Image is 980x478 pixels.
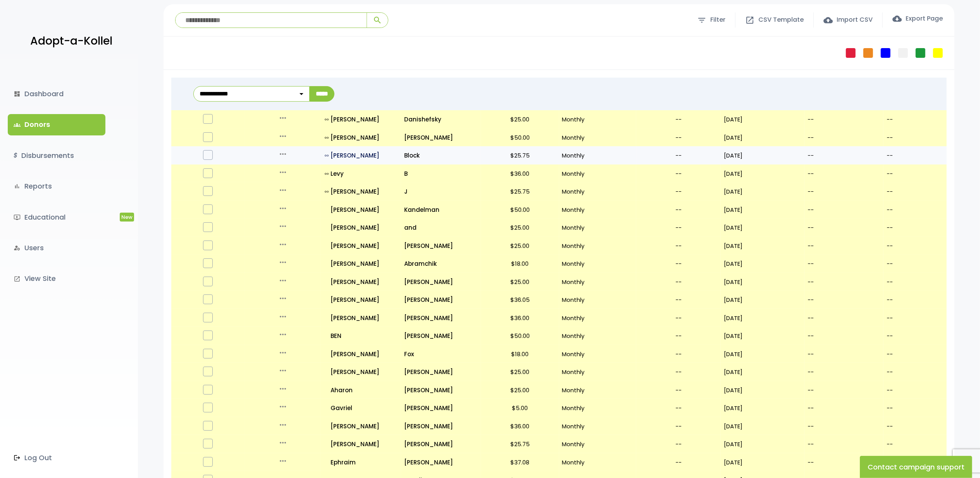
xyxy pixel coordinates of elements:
[404,222,478,233] p: and
[562,439,633,449] p: Monthly
[887,294,944,305] p: --
[325,258,398,269] a: [PERSON_NAME]
[562,331,633,341] p: Monthly
[325,349,398,359] a: [PERSON_NAME]
[278,168,288,177] i: more_horiz
[562,150,633,161] p: Monthly
[808,331,880,341] p: --
[887,204,944,215] p: --
[278,149,288,159] i: more_horiz
[892,14,943,23] label: Export Page
[325,150,398,161] a: all_inclusive[PERSON_NAME]
[404,457,478,468] a: [PERSON_NAME]
[808,258,880,269] p: --
[325,204,398,215] a: [PERSON_NAME]
[325,168,398,179] p: Levy
[562,367,633,377] p: Monthly
[484,403,556,413] p: $5.00
[325,277,398,287] a: [PERSON_NAME]
[325,186,398,197] a: all_inclusive[PERSON_NAME]
[639,294,718,305] p: --
[887,421,944,431] p: --
[887,168,944,179] p: --
[404,186,478,197] p: J
[484,331,556,341] p: $50.00
[562,168,633,179] p: Monthly
[404,150,478,161] a: Block
[8,176,105,197] a: bar_chartReports
[404,439,478,449] a: [PERSON_NAME]
[639,313,718,323] p: --
[484,313,556,323] p: $36.00
[724,258,801,269] p: [DATE]
[724,132,801,143] p: [DATE]
[325,168,398,179] a: all_inclusiveLevy
[404,114,478,125] a: Danishefsky
[278,420,288,430] i: more_horiz
[278,240,288,249] i: more_horiz
[808,186,880,197] p: --
[404,258,478,269] a: Abramchik
[808,367,880,377] p: --
[325,385,398,395] a: Aharon
[120,213,134,222] span: New
[278,294,288,303] i: more_horiz
[823,16,833,25] span: cloud_upload
[404,349,478,359] a: Fox
[562,132,633,143] p: Monthly
[808,421,880,431] p: --
[30,31,112,51] p: Adopt-a-Kollel
[404,204,478,215] p: Kandelman
[278,402,288,411] i: more_horiz
[484,132,556,143] p: $50.00
[14,183,21,190] i: bar_chart
[808,241,880,251] p: --
[808,222,880,233] p: --
[404,132,478,143] p: [PERSON_NAME]
[808,132,880,143] p: --
[278,185,288,195] i: more_horiz
[808,204,880,215] p: --
[639,385,718,395] p: --
[404,313,478,323] p: [PERSON_NAME]
[562,349,633,359] p: Monthly
[887,349,944,359] p: --
[14,214,21,221] i: ondemand_video
[808,439,880,449] p: --
[325,331,398,341] a: BEN
[892,14,902,23] span: cloud_download
[887,132,944,143] p: --
[562,421,633,431] p: Monthly
[325,313,398,323] p: [PERSON_NAME]
[325,172,331,176] i: all_inclusive
[325,403,398,413] a: Gavriel
[404,367,478,377] a: [PERSON_NAME]
[278,366,288,375] i: more_horiz
[404,294,478,305] p: [PERSON_NAME]
[887,186,944,197] p: --
[887,241,944,251] p: --
[8,145,105,166] a: $Disbursements
[484,294,556,305] p: $36.05
[562,385,633,395] p: Monthly
[325,222,398,233] a: [PERSON_NAME]
[639,421,718,431] p: --
[484,421,556,431] p: $36.00
[562,241,633,251] p: Monthly
[562,403,633,413] p: Monthly
[404,168,478,179] a: B
[808,385,880,395] p: --
[325,132,398,143] p: [PERSON_NAME]
[697,16,706,25] span: filter_list
[404,241,478,251] a: [PERSON_NAME]
[887,385,944,395] p: --
[325,114,398,125] p: [PERSON_NAME]
[14,121,21,128] span: groups
[325,114,398,125] a: all_inclusive[PERSON_NAME]
[639,403,718,413] p: --
[808,457,880,468] p: --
